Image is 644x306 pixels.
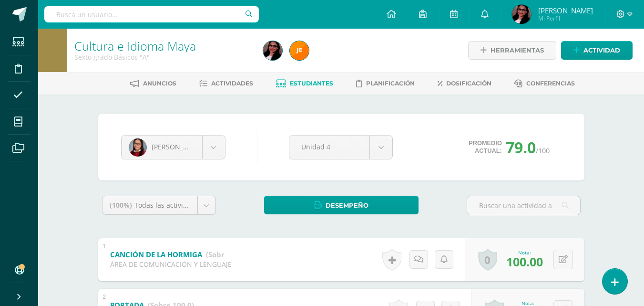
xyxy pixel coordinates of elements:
[206,250,252,259] strong: (Sobre 100.0)
[289,136,392,159] a: Unidad 4
[469,139,502,155] span: Promedio actual:
[152,142,205,151] span: [PERSON_NAME]
[74,39,252,53] h1: Cultura e Idioma Maya
[446,80,491,87] span: Dosificación
[263,41,282,60] img: 1f29bb17d9c371b7859f6d82ae88f7d4.png
[290,41,309,60] img: 962c767266edd2fdb3c7b27e8a0b0a7e.png
[129,138,147,157] img: bfcf60e0c838964f2fbfdde45585263b.png
[491,42,544,59] span: Herramientas
[74,53,252,62] div: Sexto grado Básicos 'A'
[74,38,196,54] a: Cultura e Idioma Maya
[130,76,176,91] a: Anuncios
[538,14,593,22] span: Mi Perfil
[506,249,543,256] div: Nota:
[561,41,633,60] a: Actividad
[134,200,253,210] span: Todas las actividades de esta unidad
[512,5,531,24] img: 1f29bb17d9c371b7859f6d82ae88f7d4.png
[102,196,215,214] a: (100%)Todas las actividades de esta unidad
[478,249,497,271] a: 0
[326,197,368,214] span: Desempeño
[536,146,550,155] span: /100
[110,200,132,210] span: (100%)
[538,6,593,15] span: [PERSON_NAME]
[143,80,176,87] span: Anuncios
[199,76,253,91] a: Actividades
[301,136,358,158] span: Unidad 4
[514,76,575,91] a: Conferencias
[526,80,575,87] span: Conferencias
[290,80,333,87] span: Estudiantes
[366,80,415,87] span: Planificación
[211,80,253,87] span: Actividades
[506,137,536,158] span: 79.0
[468,41,556,60] a: Herramientas
[264,196,419,214] a: Desempeño
[467,196,580,215] input: Buscar una actividad aquí...
[122,136,225,159] a: [PERSON_NAME]
[110,260,232,269] div: ÁREA DE COMUNICACIÓN Y LENGUAJE
[438,76,491,91] a: Dosificación
[110,250,202,259] b: CANCIÓN DE LA HORMIGA
[506,253,543,270] span: 100.00
[44,6,259,22] input: Busca un usuario...
[110,247,252,263] a: CANCIÓN DE LA HORMIGA (Sobre 100.0)
[583,42,620,59] span: Actividad
[276,76,333,91] a: Estudiantes
[356,76,415,91] a: Planificación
